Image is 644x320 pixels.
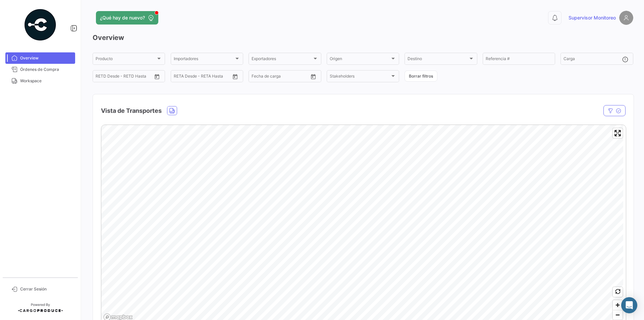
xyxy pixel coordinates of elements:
span: Workspace [20,78,72,84]
span: Exportadores [252,57,312,62]
img: placeholder-user.png [619,11,633,25]
span: Órdenes de Compra [20,66,72,73]
span: Producto [96,57,156,62]
button: Open calendar [152,72,162,82]
button: Zoom out [613,310,623,320]
div: Abrir Intercom Messenger [621,297,637,313]
a: Overview [5,52,75,64]
h3: Overview [93,33,633,42]
button: Borrar filtros [405,71,437,82]
input: Hasta [191,75,217,80]
button: Open calendar [308,72,318,82]
input: Desde [96,75,108,80]
span: Supervisor Monitoreo [569,14,616,21]
button: Zoom in [613,300,623,310]
span: Zoom out [613,310,623,320]
button: ¿Qué hay de nuevo? [96,11,158,25]
span: Stakeholders [330,75,390,80]
span: Overview [20,55,72,61]
input: Desde [252,75,264,80]
button: Land [167,106,177,115]
h4: Vista de Transportes [101,106,162,116]
input: Hasta [268,75,295,80]
input: Desde [174,75,186,80]
a: Workspace [5,75,75,87]
img: powered-by.png [23,8,57,42]
button: Enter fullscreen [613,128,623,138]
span: Destino [408,57,468,62]
a: Órdenes de Compra [5,64,75,75]
input: Hasta [112,75,139,80]
span: Cerrar Sesión [20,286,72,292]
span: Origen [330,57,390,62]
span: Importadores [174,57,234,62]
button: Open calendar [230,72,240,82]
span: ¿Qué hay de nuevo? [100,14,145,21]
